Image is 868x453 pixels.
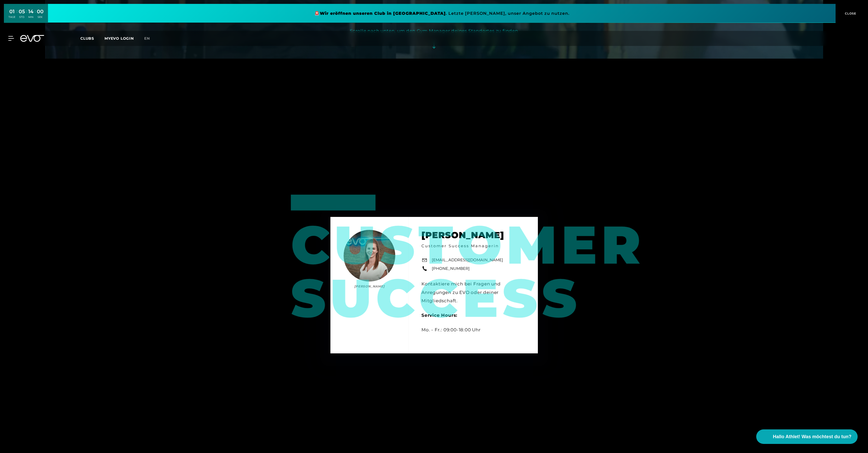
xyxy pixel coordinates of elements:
button: CLOSE [836,4,864,23]
span: en [144,36,150,41]
div: 00 [37,8,44,15]
span: CLOSE [844,11,856,16]
a: en [144,36,156,42]
div: STD [19,15,25,19]
a: MYEVO LOGIN [105,36,134,41]
a: [EMAIL_ADDRESS][DOMAIN_NAME] [432,257,503,263]
div: MIN [28,15,33,19]
div: 05 [19,8,25,15]
div: 01 [9,8,15,15]
a: [PHONE_NUMBER] [432,266,470,272]
span: Hallo Athlet! Was möchtest du tun? [773,433,851,440]
div: : [35,8,36,22]
a: Clubs [80,36,105,41]
button: Hallo Athlet! Was möchtest du tun? [756,429,858,444]
div: : [17,8,17,22]
div: TAGE [9,15,15,19]
div: : [26,8,27,22]
div: 14 [28,8,33,15]
span: Clubs [80,36,94,41]
div: SEK [37,15,44,19]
